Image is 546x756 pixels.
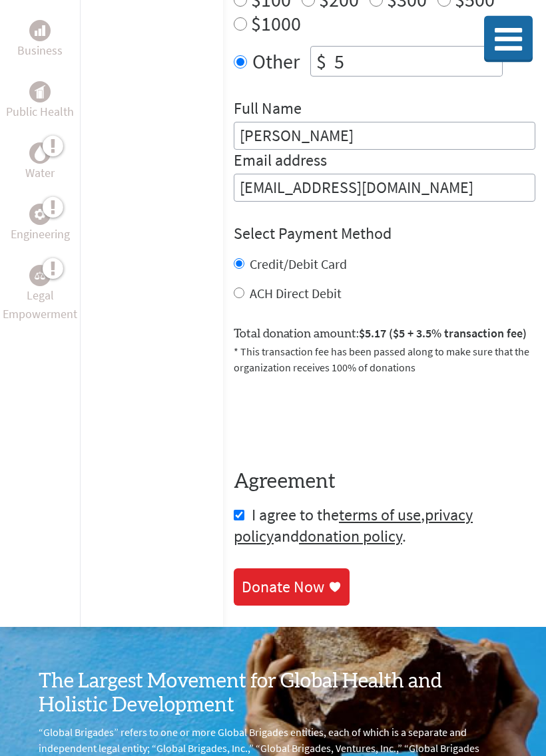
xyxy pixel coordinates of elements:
[35,272,45,280] img: Legal Empowerment
[234,150,327,174] label: Email address
[35,210,45,220] img: Engineering
[25,143,55,183] a: WaterWater
[250,285,342,302] label: ACH Direct Debit
[234,224,535,245] h4: Select Payment Method
[359,326,527,341] span: $5.17 ($5 + 3.5% transaction fee)
[234,505,473,547] a: privacy policy
[250,256,347,273] label: Credit/Debit Card
[339,505,421,526] a: terms of use
[234,392,436,444] iframe: reCAPTCHA
[29,82,51,103] div: Public Health
[39,670,507,718] h3: The Largest Movement for Global Health and Holistic Development
[242,577,324,598] div: Donate Now
[35,26,45,37] img: Business
[25,164,55,183] p: Water
[11,226,70,244] p: Engineering
[311,47,332,77] div: $
[35,86,45,99] img: Public Health
[3,266,77,324] a: Legal EmpowermentLegal Empowerment
[11,204,70,244] a: EngineeringEngineering
[234,174,535,202] input: Your Email
[234,569,350,606] a: Donate Now
[29,21,51,42] div: Business
[29,143,51,164] div: Water
[29,204,51,226] div: Engineering
[252,47,300,77] label: Other
[29,266,51,287] div: Legal Empowerment
[17,21,63,61] a: BusinessBusiness
[332,47,502,77] input: Enter Amount
[3,287,77,324] p: Legal Empowerment
[17,42,63,61] p: Business
[234,344,535,376] p: * This transaction fee has been passed along to make sure that the organization receives 100% of ...
[234,122,535,150] input: Enter Full Name
[234,98,302,122] label: Full Name
[35,146,45,161] img: Water
[6,82,74,122] a: Public HealthPublic Health
[234,505,473,547] span: I agree to the , and .
[251,11,301,37] label: $1000
[234,325,527,344] label: Total donation amount:
[6,103,74,122] p: Public Health
[299,526,402,547] a: donation policy
[234,471,535,494] h4: Agreement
